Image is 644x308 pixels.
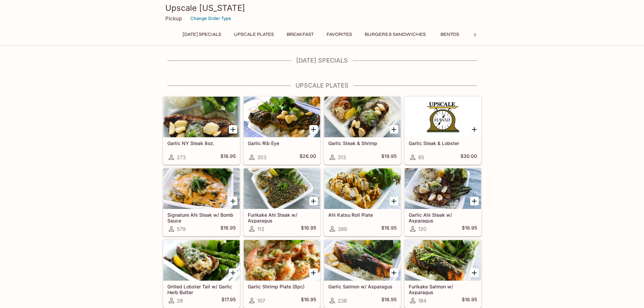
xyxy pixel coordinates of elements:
[405,97,481,137] div: Garlic Steak & Lobster
[404,168,481,236] a: Garlic Ahi Steak w/ Asparagus120$16.95
[187,13,234,24] button: Change Order Type
[418,154,424,161] span: 65
[328,284,397,289] h5: Garlic Salmon w/ Asparagus
[283,30,317,39] button: Breakfast
[460,153,477,161] h5: $30.00
[243,240,320,308] a: Garlic Shrimp Plate (8pc)107$16.95
[418,226,426,232] span: 120
[409,284,477,295] h5: Furikake Salmon w/ Asparagus
[229,197,237,205] button: Add Signature Ahi Steak w/ Bomb Sauce
[324,96,401,165] a: Garlic Steak & Shrimp313$19.95
[244,168,320,209] div: Furikake Ahi Steak w/ Asparagus
[167,140,236,146] h5: Garlic NY Steak 8oz.
[470,197,479,205] button: Add Garlic Ahi Steak w/ Asparagus
[230,30,278,39] button: UPSCALE Plates
[361,30,429,39] button: Burgers & Sandwiches
[390,268,398,277] button: Add Garlic Salmon w/ Asparagus
[418,298,427,304] span: 184
[324,240,401,308] a: Garlic Salmon w/ Asparagus238$16.95
[324,97,401,137] div: Garlic Steak & Shrimp
[248,212,316,223] h5: Furikake Ahi Steak w/ Asparagus
[248,284,316,289] h5: Garlic Shrimp Plate (8pc)
[163,168,240,236] a: Signature Ahi Steak w/ Bomb Sauce579$16.95
[309,268,318,277] button: Add Garlic Shrimp Plate (8pc)
[167,284,236,295] h5: Grilled Lobster Tail w/ Garlic Herb Butter
[163,82,482,89] h4: UPSCALE Plates
[167,212,236,223] h5: Signature Ahi Steak w/ Bomb Sauce
[328,212,397,218] h5: Ahi Katsu Roll Plate
[338,154,346,161] span: 313
[390,197,398,205] button: Add Ahi Katsu Roll Plate
[163,240,240,308] a: Grilled Lobster Tail w/ Garlic Herb Butter28$17.95
[177,226,186,232] span: 579
[165,3,479,13] h3: Upscale [US_STATE]
[470,268,479,277] button: Add Furikake Salmon w/ Asparagus
[220,153,236,161] h5: $16.95
[404,240,481,308] a: Furikake Salmon w/ Asparagus184$16.95
[244,240,320,281] div: Garlic Shrimp Plate (8pc)
[328,140,397,146] h5: Garlic Steak & Shrimp
[324,240,401,281] div: Garlic Salmon w/ Asparagus
[221,297,236,305] h5: $17.95
[163,168,240,209] div: Signature Ahi Steak w/ Bomb Sauce
[404,96,481,165] a: Garlic Steak & Lobster65$30.00
[243,96,320,165] a: Garlic Rib Eye353$26.00
[338,226,347,232] span: 399
[309,125,318,134] button: Add Garlic Rib Eye
[409,140,477,146] h5: Garlic Steak & Lobster
[390,125,398,134] button: Add Garlic Steak & Shrimp
[229,125,237,134] button: Add Garlic NY Steak 8oz.
[405,168,481,209] div: Garlic Ahi Steak w/ Asparagus
[301,225,316,233] h5: $16.95
[309,197,318,205] button: Add Furikake Ahi Steak w/ Asparagus
[248,140,316,146] h5: Garlic Rib Eye
[177,154,186,161] span: 273
[163,96,240,165] a: Garlic NY Steak 8oz.273$16.95
[300,153,316,161] h5: $26.00
[301,297,316,305] h5: $16.95
[338,298,347,304] span: 238
[381,225,397,233] h5: $16.95
[381,153,397,161] h5: $19.95
[405,240,481,281] div: Furikake Salmon w/ Asparagus
[229,268,237,277] button: Add Grilled Lobster Tail w/ Garlic Herb Butter
[257,298,265,304] span: 107
[409,212,477,223] h5: Garlic Ahi Steak w/ Asparagus
[163,240,240,281] div: Grilled Lobster Tail w/ Garlic Herb Butter
[257,154,266,161] span: 353
[165,15,182,22] p: Pickup
[323,30,356,39] button: Favorites
[163,57,482,64] h4: [DATE] Specials
[179,30,225,39] button: [DATE] Specials
[220,225,236,233] h5: $16.95
[243,168,320,236] a: Furikake Ahi Steak w/ Asparagus112$16.95
[381,297,397,305] h5: $16.95
[163,97,240,137] div: Garlic NY Steak 8oz.
[257,226,264,232] span: 112
[324,168,401,236] a: Ahi Katsu Roll Plate399$16.95
[324,168,401,209] div: Ahi Katsu Roll Plate
[462,225,477,233] h5: $16.95
[470,125,479,134] button: Add Garlic Steak & Lobster
[462,297,477,305] h5: $16.95
[177,298,183,304] span: 28
[244,97,320,137] div: Garlic Rib Eye
[435,30,465,39] button: Bentos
